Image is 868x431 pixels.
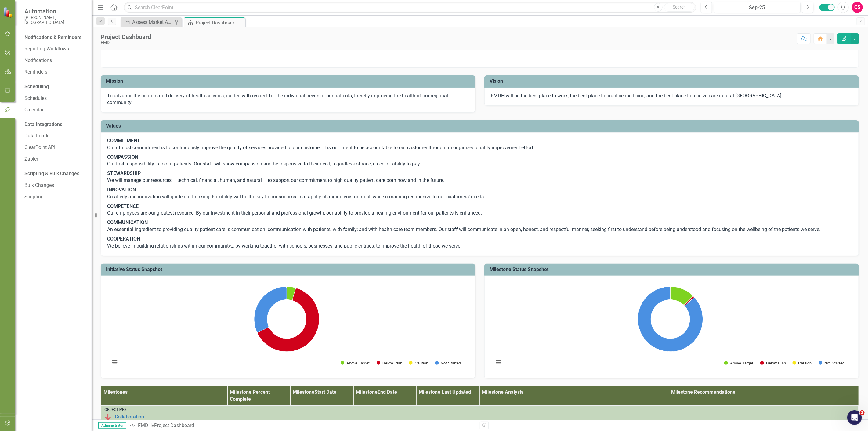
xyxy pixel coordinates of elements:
[24,8,85,15] span: Automation
[154,422,194,428] div: Project Dashboard
[258,288,319,352] path: Below Plan, 14.
[107,281,469,372] div: Chart. Highcharts interactive chart.
[107,170,141,176] strong: STEWARDSHIP
[107,281,466,372] svg: Interactive chart
[107,203,139,209] strong: COMPETENCE
[110,358,119,367] button: View chart menu, Chart
[107,169,852,185] p: We will manage our resources – technical, financial, human, and natural – to support our commitme...
[673,5,686,9] span: Search
[107,137,852,153] p: Our utmost commitment is to continuously improve the quality of services provided to our customer...
[101,405,859,422] td: Double-Click to Edit Right Click for Context Menu
[716,4,798,11] div: Sep-25
[685,297,694,306] path: Caution, 0.
[860,410,865,415] span: 2
[132,18,172,26] div: Assess Market Awareness of Current Services
[714,2,801,13] button: Sep-25
[382,361,402,365] text: Below Plan
[24,15,85,25] small: [PERSON_NAME][GEOGRAPHIC_DATA]
[24,156,85,163] a: Zapier
[101,40,151,45] div: FMDH
[106,267,472,272] h3: Initiative Status Snapshot
[24,182,85,189] a: Bulk Changes
[24,83,49,90] div: Scheduling
[122,18,172,26] a: Assess Market Awareness of Current Services
[115,414,855,420] a: Collaboration
[107,185,852,202] p: Creativity and innovation will guide our thinking. Flexibility will be the key to our success in ...
[138,422,152,428] a: FMDH
[287,287,295,300] path: Above Target, 1.
[104,413,112,421] img: Below Plan
[107,236,140,242] strong: COOPERATION
[24,107,85,114] a: Calendar
[257,327,269,333] path: Caution, 0.
[24,121,62,128] div: Data Integrations
[760,361,786,366] button: Show Below Plan
[409,361,429,366] button: Show Caution
[852,2,863,13] button: CS
[107,234,852,250] p: We believe in building relationships within our community… by working together with schools, busi...
[377,361,402,366] button: Show Below Plan
[101,34,151,40] div: Project Dashboard
[638,287,703,352] path: Not Started, 105.
[724,361,753,366] button: Show Above Target
[341,361,370,366] button: Show Above Target
[24,194,85,201] a: Scripting
[124,2,696,13] input: Search ClearPoint...
[24,132,85,139] a: Data Loader
[24,34,81,41] div: Notifications & Reminders
[491,281,852,372] div: Chart. Highcharts interactive chart.
[107,218,852,234] p: An essential ingredient to providing quality patient care is communication: communication with pa...
[490,78,856,84] h3: Vision
[107,154,138,160] strong: COMPASSION
[670,287,693,305] path: Above Target, 15.
[107,187,136,193] strong: INNOVATION
[684,296,694,306] path: Below Plan, 1.
[107,153,852,169] p: Our first responsibility is to our patients. Our staff will show compassion and be responsive to ...
[129,422,475,429] div: »
[766,361,786,365] text: Below Plan
[494,358,502,367] button: View chart menu, Chart
[107,138,140,143] strong: COMMITMENT
[491,281,850,372] svg: Interactive chart
[664,3,695,12] button: Search
[24,170,79,177] div: Scripting & Bulk Changes
[819,361,844,366] button: Show Not Started
[106,123,856,129] h3: Values
[2,6,14,18] img: ClearPoint Strategy
[24,144,85,151] a: ClearPoint API
[107,92,469,107] p: To advance the coordinated delivery of health services, guided with respect for the individual ne...
[24,57,85,64] a: Notifications
[24,45,85,53] a: Reporting Workflows
[490,267,856,272] h3: Milestone Status Snapshot
[24,95,85,102] a: Schedules
[435,361,461,366] button: Show Not Started
[793,361,812,366] button: Show Caution
[24,69,85,76] a: Reminders
[107,202,852,218] p: Our employees are our greatest resource. By our investment in their personal and professional gro...
[106,78,472,84] h3: Mission
[107,219,148,225] strong: COMMUNICATION
[98,422,126,429] span: Administrator
[847,410,862,425] iframe: Intercom live chat
[491,92,852,100] p: FMDH will be the best place to work, the best place to practice medicine, and the best place to r...
[196,19,244,27] div: Project Dashboard
[104,407,855,412] div: Objectives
